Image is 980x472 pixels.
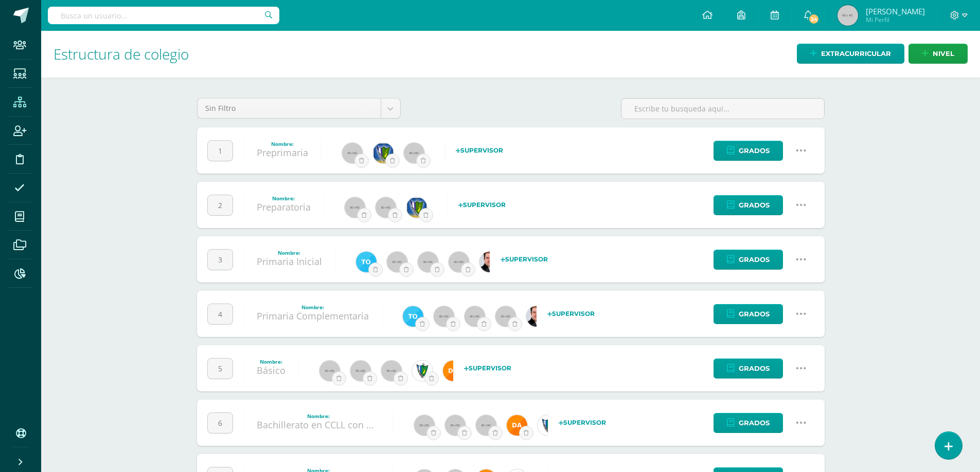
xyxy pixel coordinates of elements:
img: b443593e54be9a207a1f0dd7dc6ff219.png [356,252,377,272]
a: Primaria Complementaria [257,310,369,322]
a: Grados [714,141,783,161]
img: 60x60 [445,415,466,436]
a: Básico [257,364,286,376]
strong: Nombre: [301,304,324,311]
img: 60x60 [387,252,407,272]
input: Escribe tu busqueda aqui... [621,99,824,119]
img: 9f174a157161b4ddbe12118a61fed988.png [538,415,558,436]
strong: Supervisor [559,419,606,426]
a: Grados [714,304,783,324]
img: 60x60 [465,306,485,327]
img: 60x60 [434,306,454,327]
a: nivel [908,44,968,64]
a: Bachillerato en CCLL con Orientación en Computación [257,419,491,431]
span: Sin Filtro [205,99,373,118]
span: Grados [739,305,770,324]
img: 60x60 [381,361,402,381]
span: Grados [739,250,770,269]
strong: Nombre: [272,195,295,202]
img: 60x60 [449,252,469,272]
img: 60x60 [376,197,396,218]
a: Primaria Inicial [257,255,322,268]
img: 57933e79c0f622885edf5cfea874362b.png [479,252,500,272]
img: 60x60 [476,415,496,436]
span: [PERSON_NAME] [866,6,925,16]
img: 45x45 [838,5,858,26]
img: 60x60 [495,306,516,327]
img: 60x60 [404,143,424,163]
img: fc224351b503ff6b3b614368b6a8a356.png [373,143,394,163]
strong: Nombre: [260,358,282,365]
img: 60x60 [418,252,438,272]
span: Extracurricular [821,44,891,63]
img: 60x60 [319,361,340,381]
img: 60x60 [345,197,365,218]
a: Grados [714,413,783,433]
strong: Supervisor [501,255,548,263]
a: Preparatoria [257,201,311,213]
strong: Nombre: [307,412,330,420]
img: f9d34ca01e392badc01b6cd8c48cabbd.png [507,415,527,436]
a: Preprimaria [257,146,308,159]
span: Grados [739,141,770,160]
img: f9d34ca01e392badc01b6cd8c48cabbd.png [443,361,464,381]
strong: Supervisor [458,201,506,209]
strong: Supervisor [464,364,511,372]
img: 60x60 [342,143,363,163]
a: Sin Filtro [198,99,400,118]
strong: Supervisor [547,310,595,317]
a: Grados [714,250,783,270]
strong: Supervisor [456,146,503,154]
strong: Nombre: [271,140,294,147]
strong: Nombre: [278,249,300,256]
a: Grados [714,195,783,215]
img: fc224351b503ff6b3b614368b6a8a356.png [406,197,427,218]
span: nivel [933,44,954,63]
a: Extracurricular [797,44,904,64]
span: Grados [739,196,770,215]
img: b443593e54be9a207a1f0dd7dc6ff219.png [403,306,423,327]
img: 60x60 [414,415,435,436]
span: Grados [739,413,770,432]
span: Grados [739,359,770,378]
img: 9f174a157161b4ddbe12118a61fed988.png [412,361,433,381]
a: Grados [714,358,783,379]
input: Busca un usuario... [48,7,279,24]
img: 57933e79c0f622885edf5cfea874362b.png [526,306,547,327]
span: Mi Perfil [866,15,925,24]
span: Estructura de colegio [54,44,189,64]
img: 60x60 [350,361,371,381]
span: 24 [808,13,819,25]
